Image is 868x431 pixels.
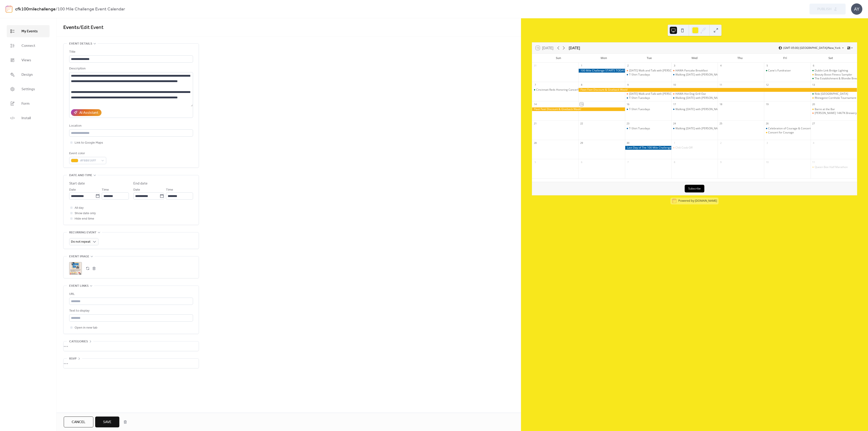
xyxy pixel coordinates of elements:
div: 2 [719,141,722,144]
div: 13 [812,83,815,87]
a: Views [7,54,50,66]
div: End date [133,181,148,186]
span: Settings [21,87,35,92]
span: Do not repeat [71,239,90,245]
span: Event details [69,41,92,47]
span: Install [21,116,31,121]
span: Form [21,101,30,107]
div: Chili Cook-Off [671,146,718,150]
span: (GMT-05:00) [GEOGRAPHIC_DATA]/New_York [783,47,840,49]
div: T-Shirt Tuesdays [629,96,650,100]
div: Event color [69,151,105,156]
div: Queen Bee Half Marathon [815,165,848,169]
div: AI Assistant [79,110,98,116]
span: Event links [69,283,89,289]
div: 22 [580,122,583,125]
span: Show date only [75,211,96,216]
span: Date [69,187,76,193]
div: Tuesday Walk and Talk with Nick Fortine [625,69,671,73]
div: 2 [626,64,630,67]
div: Beauty Boost Fitness Sampler [815,73,852,77]
div: 11 [719,83,722,87]
div: Beauty Boost Fitness Sampler [811,73,857,77]
div: 8 [580,83,583,87]
div: Title [69,49,192,55]
span: Date and time [69,173,92,178]
div: Walking [DATE] with [PERSON_NAME]! [675,127,723,130]
div: Walking Wednesday with Jill! [671,96,718,100]
div: 9 [719,160,722,164]
a: Form [7,97,50,110]
div: 1 [580,64,583,67]
div: Wed [672,54,717,63]
div: Walking Wednesday with Jill! [671,127,718,130]
a: Connect [7,40,50,52]
div: T-Shirt Tuesdays [629,107,650,111]
div: Walking [DATE] with [PERSON_NAME]! [675,107,723,111]
div: Walking [DATE] with [PERSON_NAME]! [675,73,723,77]
div: 3 [765,141,769,144]
span: Views [21,58,31,63]
div: 6 [580,160,583,164]
div: Barre at the Bar [811,107,857,111]
button: Cancel [64,417,93,427]
div: 30 [626,141,630,144]
div: Celebration of Courage & Concert for Courage [764,127,810,130]
div: Dublin Link Bridge Lighting [815,69,848,73]
div: 7 [626,160,630,164]
div: 1 [673,141,676,144]
div: Walking Wednesday with Jill! [671,73,718,77]
div: Chili Cook-Off [675,146,693,150]
div: Dublin Link Bridge Lighting [811,69,857,73]
span: All day [75,205,84,211]
div: 17 [673,102,676,106]
span: Connect [21,43,35,49]
div: Rhinegeist Cornhole Tournament [811,96,857,100]
b: / [56,5,57,14]
div: Text to display [69,308,192,314]
div: 18 [719,102,722,106]
div: Fri [763,54,808,63]
a: My Events [7,25,50,37]
span: Design [21,72,33,78]
span: Categories [69,339,88,344]
button: AI Assistant [71,109,101,116]
div: 24 [673,122,676,125]
div: [DATE] Walk and Talk with [PERSON_NAME] [629,92,684,96]
div: T-Shirt Tuesdays [625,96,671,100]
div: Walking Wednesday with Jill! [671,107,718,111]
div: ; [69,262,82,275]
div: 23 [626,122,630,125]
div: Walking [DATE] with [PERSON_NAME]! [675,96,723,100]
span: Hide end time [75,216,94,222]
div: Hudepohl 14K/7K Brewery Run (TQL Beer Series) [811,111,857,115]
div: 28 [533,141,537,144]
div: Description [69,66,192,71]
div: Powered by [678,199,717,203]
span: Date [133,187,140,193]
span: Open in new tab [75,325,97,331]
span: Link to Google Maps [75,140,103,146]
div: Cane's Fundraiser [768,69,791,73]
div: ••• [64,341,199,351]
div: Thu [717,54,763,63]
div: 10 [765,160,769,164]
div: 25 [719,122,722,125]
div: HAWA Pancake Breakfast [675,69,708,73]
a: [DOMAIN_NAME] [695,199,717,203]
div: T-Shirt Tuesdays [629,127,650,130]
div: 14 [533,102,537,106]
a: cfk100milechallenge [15,5,56,14]
div: Tuesday Walk and Talk with Nick Fortine [625,92,671,96]
div: Ride Cincinnati [811,92,857,96]
div: T-Shirt Tuesdays [629,73,650,77]
div: 21 [533,122,537,125]
div: Fleet Feet Discount & Giveback Week! [532,107,625,111]
div: Celebration of Courage & Concert for Courage [768,127,827,130]
img: logo [6,5,12,13]
div: ••• [64,359,199,368]
a: Events [63,23,79,33]
div: 3 [673,64,676,67]
div: 100 Mile Challenge STARTS TODAY! [578,69,625,73]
